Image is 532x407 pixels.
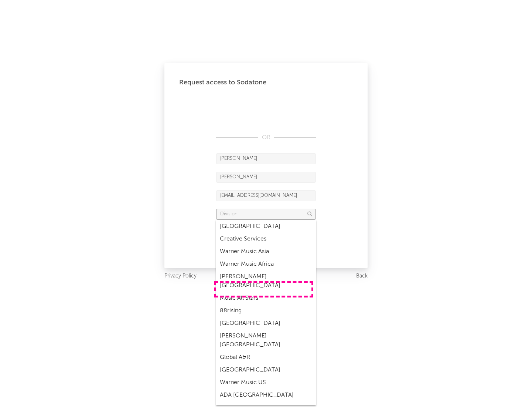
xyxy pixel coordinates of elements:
[216,190,316,201] input: Email
[216,351,316,364] div: Global A&R
[216,133,316,142] div: OR
[216,389,316,401] div: ADA [GEOGRAPHIC_DATA]
[216,270,316,292] div: [PERSON_NAME] [GEOGRAPHIC_DATA]
[216,153,316,164] input: First Name
[216,292,316,305] div: Music All Stars
[216,233,316,245] div: Creative Services
[216,209,316,220] input: Division
[216,317,316,330] div: [GEOGRAPHIC_DATA]
[216,220,316,233] div: [GEOGRAPHIC_DATA]
[356,272,368,281] a: Back
[216,305,316,317] div: 88rising
[179,78,353,87] div: Request access to Sodatone
[216,330,316,351] div: [PERSON_NAME] [GEOGRAPHIC_DATA]
[216,245,316,258] div: Warner Music Asia
[216,376,316,389] div: Warner Music US
[216,364,316,376] div: [GEOGRAPHIC_DATA]
[164,272,197,281] a: Privacy Policy
[216,258,316,270] div: Warner Music Africa
[216,172,316,183] input: Last Name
